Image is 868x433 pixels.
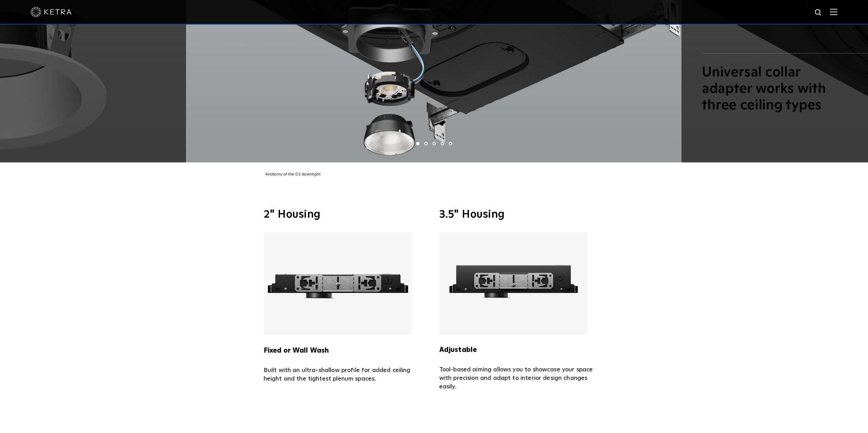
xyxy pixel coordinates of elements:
[830,9,837,15] img: Hamburger%20Nav.svg
[439,346,477,353] strong: Adjustable
[439,232,588,334] img: Ketra 3.5" Adjustable Housing with an ultra slim profile
[264,366,429,383] p: Built with an ultra-shallow profile for added ceiling height and the tightest plenum spaces.
[31,7,72,17] img: ketra-logo-2019-white
[264,209,429,220] h3: 2" Housing
[439,366,605,391] p: Tool-based aiming allows you to showcase your space with precision and adapt to interior design c...
[264,347,329,354] strong: Fixed or Wall Wash
[264,232,412,334] img: Ketra 2" Fixed or Wall Wash Housing with an ultra slim profile
[439,209,605,220] h3: 3.5" Housing
[814,9,823,17] img: search icon
[259,171,613,179] div: Anatomy of the D2 downlight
